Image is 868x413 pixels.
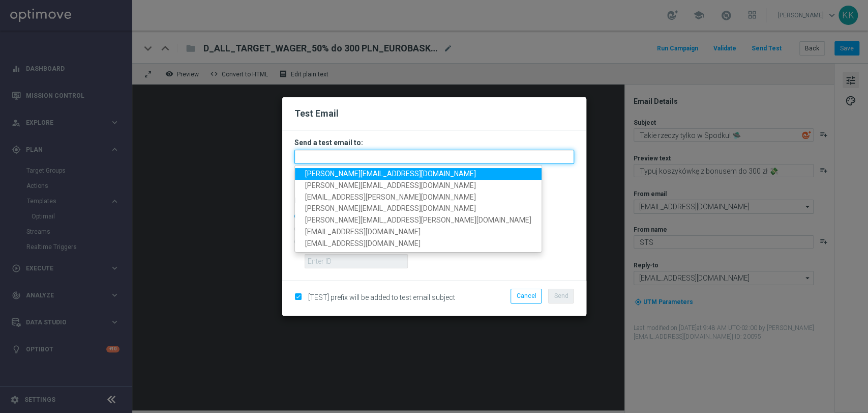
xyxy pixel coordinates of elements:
[295,226,542,238] a: [EMAIL_ADDRESS][DOMAIN_NAME]
[308,293,455,301] span: [TEST] prefix will be added to test email subject
[295,203,542,215] a: [PERSON_NAME][EMAIL_ADDRESS][DOMAIN_NAME]
[511,289,542,303] button: Cancel
[305,228,421,236] span: [EMAIL_ADDRESS][DOMAIN_NAME]
[295,168,542,180] a: [PERSON_NAME][EMAIL_ADDRESS][DOMAIN_NAME]
[295,215,542,227] a: [PERSON_NAME][EMAIL_ADDRESS][PERSON_NAME][DOMAIN_NAME]
[295,238,542,250] a: [EMAIL_ADDRESS][DOMAIN_NAME]
[305,216,531,225] span: [PERSON_NAME][EMAIL_ADDRESS][PERSON_NAME][DOMAIN_NAME]
[294,138,574,147] h3: Send a test email to:
[305,254,408,268] input: Enter ID
[295,191,542,203] a: [EMAIL_ADDRESS][PERSON_NAME][DOMAIN_NAME]
[305,193,476,201] span: [EMAIL_ADDRESS][PERSON_NAME][DOMAIN_NAME]
[305,170,476,178] span: [PERSON_NAME][EMAIL_ADDRESS][DOMAIN_NAME]
[548,289,574,303] button: Send
[305,205,476,213] span: [PERSON_NAME][EMAIL_ADDRESS][DOMAIN_NAME]
[305,181,476,189] span: [PERSON_NAME][EMAIL_ADDRESS][DOMAIN_NAME]
[554,292,568,299] span: Send
[305,239,421,247] span: [EMAIL_ADDRESS][DOMAIN_NAME]
[294,107,574,120] h2: Test Email
[295,180,542,191] a: [PERSON_NAME][EMAIL_ADDRESS][DOMAIN_NAME]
